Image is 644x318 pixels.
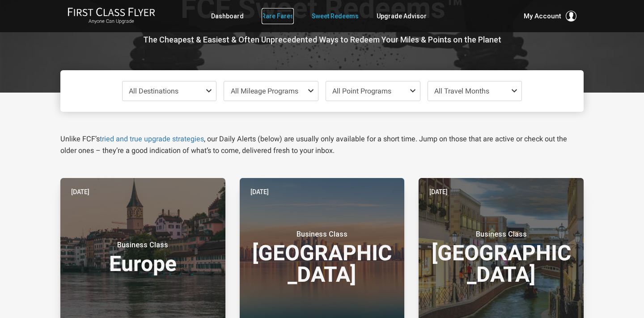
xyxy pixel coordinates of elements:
p: Unlike FCF’s , our Daily Alerts (below) are usually only available for a short time. Jump on thos... [60,133,584,157]
a: tried and true upgrade strategies [100,135,204,143]
a: Dashboard [211,8,244,24]
span: All Point Programs [332,87,391,95]
small: Business Class [87,241,199,250]
a: Sweet Redeems [312,8,359,24]
a: First Class FlyerAnyone Can Upgrade [68,7,155,25]
h3: The Cheapest & Easiest & Often Unprecedented Ways to Redeem Your Miles & Points on the Planet [67,35,577,44]
span: My Account [524,11,561,21]
img: First Class Flyer [68,7,155,17]
small: Anyone Can Upgrade [68,18,155,25]
h3: [GEOGRAPHIC_DATA] [429,230,573,285]
a: Rare Fares [262,8,294,24]
small: Business Class [445,230,557,239]
h3: [GEOGRAPHIC_DATA] [250,230,394,285]
a: Upgrade Advisor [377,8,427,24]
span: All Destinations [129,87,178,95]
span: All Travel Months [434,87,489,95]
time: [DATE] [429,187,448,197]
time: [DATE] [250,187,269,197]
button: My Account [524,11,576,21]
small: Business Class [266,230,378,239]
span: All Mileage Programs [231,87,298,95]
h3: Europe [71,241,215,275]
time: [DATE] [71,187,89,197]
